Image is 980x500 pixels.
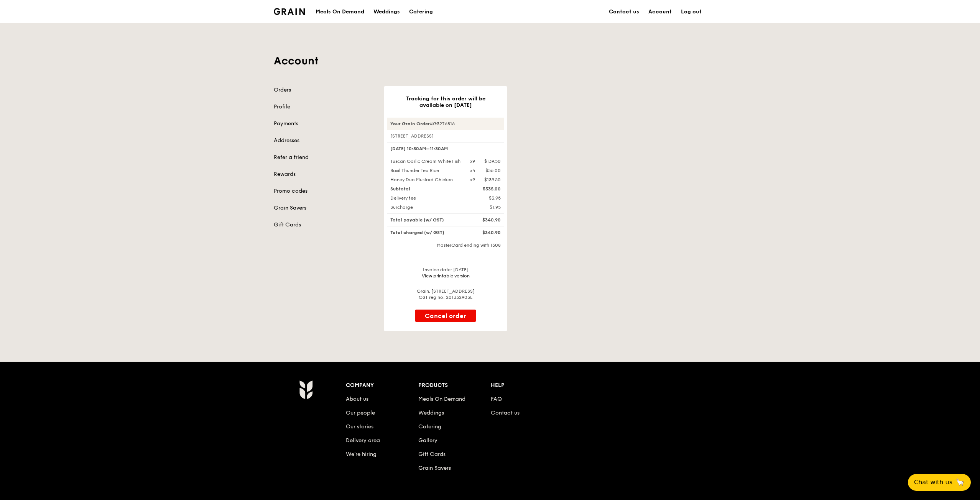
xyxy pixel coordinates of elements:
[274,54,706,68] h1: Account
[346,437,380,444] a: Delivery area
[387,242,504,248] div: MasterCard ending with 1308
[676,0,706,23] a: Log out
[409,0,433,23] div: Catering
[415,310,476,322] button: Cancel order
[418,410,444,416] a: Weddings
[914,478,952,487] span: Chat with us
[644,0,676,23] a: Account
[274,86,375,94] a: Orders
[274,187,375,195] a: Promo codes
[390,217,444,223] span: Total payable (w/ GST)
[418,423,441,430] a: Catering
[386,195,465,201] div: Delivery fee
[387,133,504,139] div: [STREET_ADDRESS]
[484,158,501,164] div: $139.50
[465,230,505,236] div: $340.90
[470,167,475,174] div: x4
[346,396,368,402] a: About us
[386,167,465,174] div: Basil Thunder Tea Rice
[418,437,437,444] a: Gallery
[346,380,418,391] div: Company
[387,267,504,279] div: Invoice date: [DATE]
[418,451,446,457] a: Gift Cards
[373,0,400,23] div: Weddings
[955,478,965,487] span: 🦙
[386,177,465,183] div: Honey Duo Mustard Chicken
[418,396,465,402] a: Meals On Demand
[387,142,504,155] div: [DATE] 10:30AM–11:30AM
[387,288,504,300] div: Grain, [STREET_ADDRESS] GST reg no: 201332903E
[274,8,305,15] img: Grain
[485,167,501,174] div: $56.00
[346,451,377,457] a: We’re hiring
[470,177,475,183] div: x9
[346,423,373,430] a: Our stories
[465,217,505,223] div: $340.90
[274,103,375,111] a: Profile
[465,204,505,210] div: $1.95
[404,0,437,23] a: Catering
[299,380,312,399] img: Grain
[422,273,470,279] a: View printable version
[274,137,375,144] a: Addresses
[274,221,375,229] a: Gift Cards
[396,95,495,108] h3: Tracking for this order will be available on [DATE]
[484,177,501,183] div: $139.50
[274,204,375,212] a: Grain Savers
[386,230,465,236] div: Total charged (w/ GST)
[465,195,505,201] div: $3.95
[386,158,465,164] div: Tuscan Garlic Cream White Fish
[470,158,475,164] div: x9
[369,0,404,23] a: Weddings
[418,380,491,391] div: Products
[386,204,465,210] div: Surcharge
[387,118,504,130] div: #G3276816
[418,465,451,471] a: Grain Savers
[316,0,364,23] div: Meals On Demand
[491,410,520,416] a: Contact us
[386,186,465,192] div: Subtotal
[274,120,375,128] a: Payments
[390,121,430,126] strong: Your Grain Order
[491,380,563,391] div: Help
[491,396,502,402] a: FAQ
[604,0,644,23] a: Contact us
[274,170,375,178] a: Rewards
[346,410,375,416] a: Our people
[274,154,375,161] a: Refer a friend
[465,186,505,192] div: $335.00
[908,474,971,491] button: Chat with us🦙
